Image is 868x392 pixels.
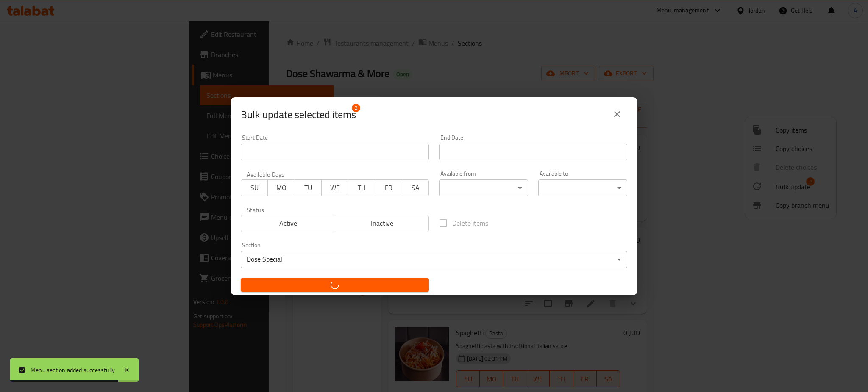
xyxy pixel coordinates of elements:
span: SA [406,182,426,194]
span: WE [325,182,345,194]
div: Dose Special [241,251,627,268]
button: MO [267,179,295,196]
span: Selected items count [241,108,356,121]
div: ​ [439,179,528,196]
span: Inactive [339,217,426,229]
button: SA [402,179,429,196]
button: TU [295,179,322,196]
span: MO [271,182,291,194]
span: SU [245,182,264,194]
span: 2 [352,104,360,112]
span: TH [352,182,372,194]
button: TH [348,179,375,196]
span: TU [298,182,318,194]
button: WE [321,179,348,196]
button: FR [375,179,402,196]
span: FR [378,182,398,194]
span: Delete items [452,218,488,228]
div: Menu section added successfully [31,365,115,375]
button: SU [241,179,268,196]
button: Active [241,215,335,232]
button: Inactive [335,215,429,232]
span: Active [245,217,332,229]
button: close [607,104,627,124]
div: ​ [538,179,627,196]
